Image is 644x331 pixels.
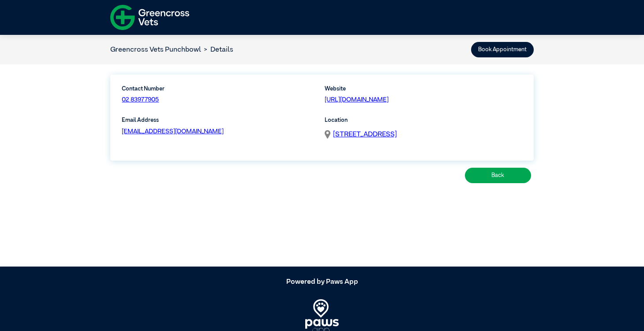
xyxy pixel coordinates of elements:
button: Back [465,168,531,183]
button: Book Appointment [471,42,534,57]
label: Location [325,116,522,124]
a: Greencross Vets Punchbowl [110,46,201,53]
a: [STREET_ADDRESS] [333,129,397,140]
label: Email Address [122,116,319,124]
a: [URL][DOMAIN_NAME] [325,97,389,103]
label: Website [325,85,522,93]
nav: breadcrumb [110,45,233,55]
a: 02 83977905 [122,97,159,103]
a: [EMAIL_ADDRESS][DOMAIN_NAME] [122,128,224,135]
img: f-logo [110,2,189,33]
span: [STREET_ADDRESS] [333,131,397,138]
label: Contact Number [122,85,216,93]
h5: Powered by Paws App [110,278,534,286]
li: Details [201,45,233,55]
